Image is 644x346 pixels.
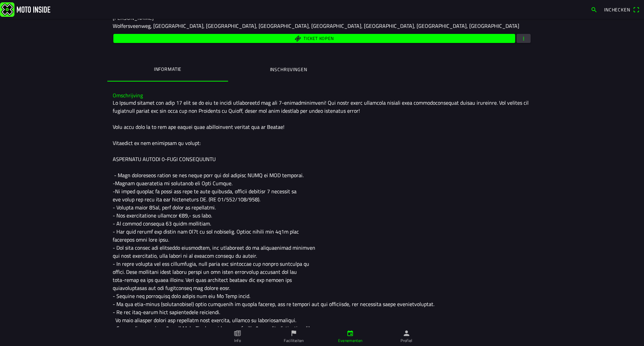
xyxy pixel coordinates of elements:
[601,4,643,15] a: Incheckenqr scanner
[270,66,307,73] ion-label: Inschrijvingen
[400,338,413,344] ion-label: Profiel
[234,330,241,337] ion-icon: paper
[290,330,298,337] ion-icon: flag
[284,338,304,344] ion-label: Faciliteiten
[304,36,334,41] span: Ticket kopen
[604,6,630,13] span: Inchecken
[587,4,601,15] a: search
[403,330,410,337] ion-icon: person
[113,22,519,30] ion-text: Wolfersveenweg, [GEOGRAPHIC_DATA], [GEOGRAPHIC_DATA], [GEOGRAPHIC_DATA], [GEOGRAPHIC_DATA], [GEOG...
[154,65,181,73] ion-label: Informatie
[113,92,531,99] h3: Omschrijving
[234,338,241,344] ion-label: Info
[338,338,363,344] ion-label: Evenementen
[346,330,354,337] ion-icon: calendar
